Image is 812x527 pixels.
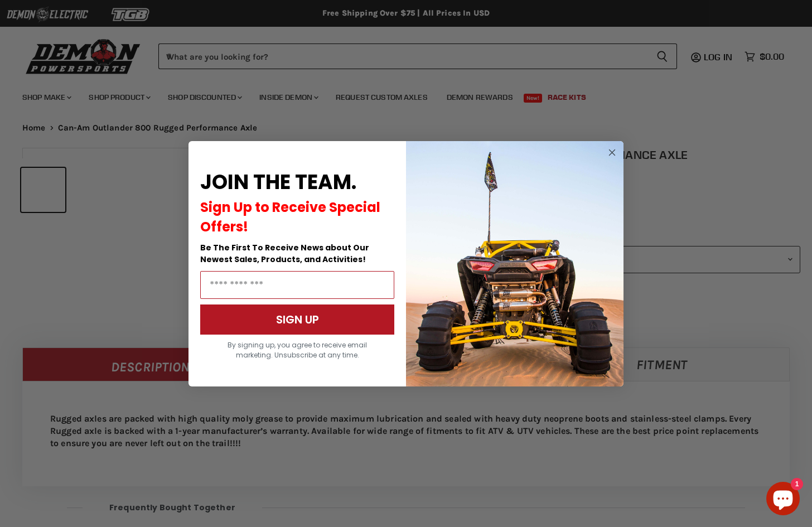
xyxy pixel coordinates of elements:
[406,141,623,386] img: a9095488-b6e7-41ba-879d-588abfab540b.jpeg
[200,242,369,265] span: Be The First To Receive News about Our Newest Sales, Products, and Activities!
[200,304,394,335] button: SIGN UP
[200,168,356,196] span: JOIN THE TEAM.
[200,198,380,236] span: Sign Up to Receive Special Offers!
[200,271,394,299] input: Email Address
[228,340,367,360] span: By signing up, you agree to receive email marketing. Unsubscribe at any time.
[763,482,803,518] inbox-online-store-chat: Shopify online store chat
[605,146,619,159] button: Close dialog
